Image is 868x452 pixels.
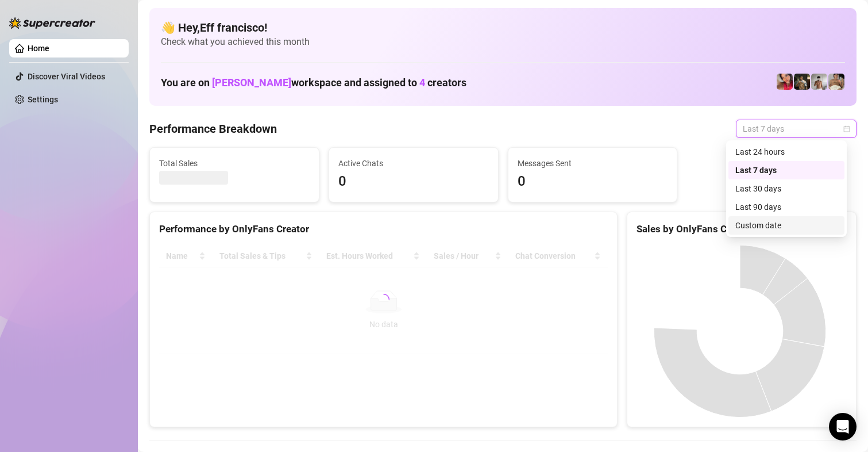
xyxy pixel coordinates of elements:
a: Discover Viral Videos [28,72,105,81]
div: Last 30 days [728,179,844,198]
img: Aussieboy_jfree [828,74,844,90]
div: Last 90 days [735,201,838,213]
span: 0 [518,171,668,193]
span: Total Sales [159,157,310,170]
img: Tony [794,74,810,90]
span: Messages Sent [518,157,668,170]
div: Last 90 days [728,198,844,216]
span: [PERSON_NAME] [212,76,291,89]
div: Open Intercom Messenger [829,413,857,440]
a: Home [28,44,49,53]
span: Check what you achieved this month [161,36,845,48]
div: Last 24 hours [728,143,844,161]
div: Last 24 hours [735,145,838,158]
div: Performance by OnlyFans Creator [159,221,608,237]
span: 4 [419,76,425,89]
h1: You are on workspace and assigned to creators [161,76,466,89]
div: Custom date [728,216,844,235]
span: Last 7 days [743,120,850,137]
img: aussieboy_j [811,74,827,90]
h4: 👋 Hey, Eff francisco ! [161,20,845,36]
span: loading [376,292,391,308]
div: Custom date [735,219,838,232]
div: Last 7 days [728,161,844,179]
div: Last 30 days [735,182,838,195]
img: logo-BBDzfeDw.svg [9,17,95,29]
div: Sales by OnlyFans Creator [636,221,847,237]
span: calendar [843,125,850,132]
div: Last 7 days [735,164,838,177]
a: Settings [28,95,58,104]
h4: Performance Breakdown [149,121,277,137]
img: Vanessa [777,74,793,90]
span: Active Chats [338,157,489,170]
span: 0 [338,171,489,193]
